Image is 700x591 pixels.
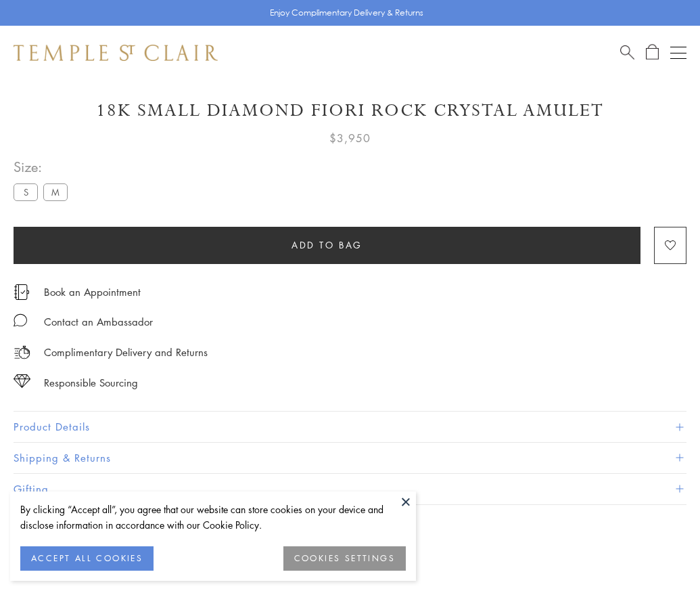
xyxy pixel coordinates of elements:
label: S [14,183,38,200]
div: By clicking “Accept all”, you agree that our website can store cookies on your device and disclos... [20,502,406,533]
button: Add to bag [14,227,640,264]
span: Add to bag [291,238,363,253]
h1: 18K Small Diamond Fiori Rock Crystal Amulet [14,99,686,123]
p: Enjoy Complimentary Delivery & Returns [270,6,423,20]
button: Open navigation [670,45,686,61]
button: ACCEPT ALL COOKIES [20,546,154,571]
button: COOKIES SETTINGS [283,546,406,571]
p: Complimentary Delivery and Returns [44,344,208,361]
button: Product Details [14,412,686,442]
div: Responsible Sourcing [44,374,138,391]
div: Contact an Ambassador [44,313,153,330]
img: Temple St. Clair [14,45,218,61]
img: icon_sourcing.svg [14,374,30,388]
button: Gifting [14,474,686,504]
span: Size: [14,156,73,178]
span: $3,950 [329,129,371,147]
button: Shipping & Returns [14,443,686,473]
label: M [43,183,68,200]
a: Open Shopping Bag [646,44,659,61]
img: icon_appointment.svg [14,284,30,300]
a: Book an Appointment [44,284,141,299]
img: icon_delivery.svg [14,344,30,361]
img: MessageIcon-01_2.svg [14,313,27,327]
a: Search [620,44,634,61]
